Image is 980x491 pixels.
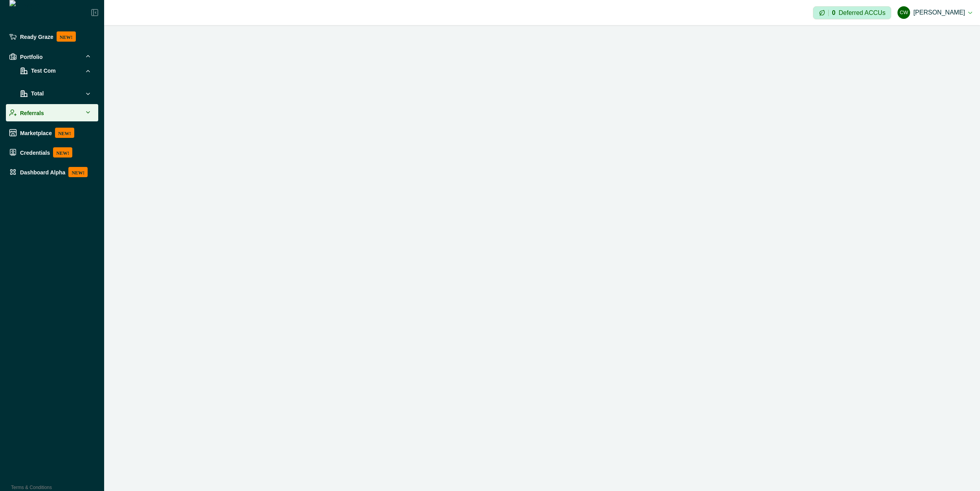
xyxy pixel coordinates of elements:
a: MarketplaceNEW! [6,125,98,141]
a: Ready GrazeNEW! [6,28,98,45]
a: CredentialsNEW! [6,144,98,161]
p: NEW! [53,147,72,158]
p: Deferred ACCUs [839,10,885,16]
p: Ready Graze [20,33,53,40]
p: Total [28,90,44,98]
p: Credentials [20,149,50,156]
p: Portfolio [20,53,43,60]
p: Test Com [28,67,56,75]
p: NEW! [55,128,74,138]
p: Referrals [20,110,44,116]
p: Dashboard Alpha [20,169,65,175]
a: Terms & Conditions [11,485,52,490]
p: NEW! [57,31,76,42]
a: Dashboard AlphaNEW! [6,164,98,180]
button: cadel watson[PERSON_NAME] [897,3,972,22]
p: 0 [832,10,835,16]
p: NEW! [68,167,88,177]
p: Marketplace [20,130,52,136]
